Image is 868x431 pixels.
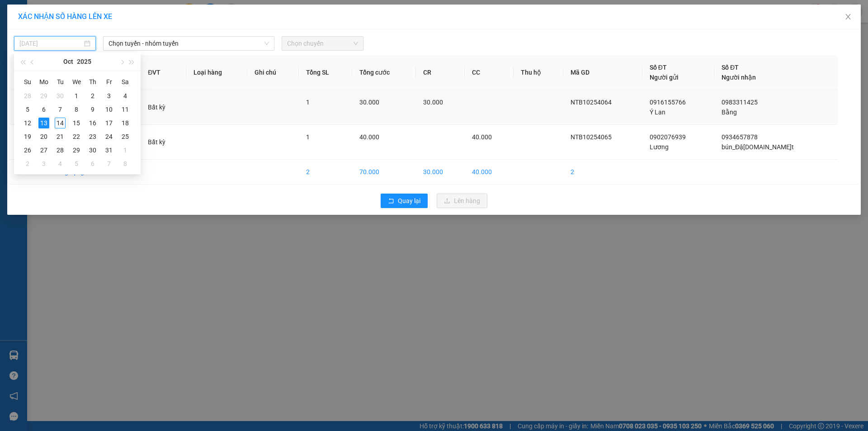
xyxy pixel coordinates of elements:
td: Bất kỳ [141,90,186,125]
td: 2025-10-19 [19,130,36,143]
th: We [68,75,85,89]
span: Quay lại [398,196,420,206]
div: 3 [38,158,49,169]
td: 2025-10-29 [68,143,85,157]
div: 13 [38,118,49,128]
th: CC [465,55,514,90]
td: 2025-10-11 [117,103,133,116]
th: Mo [36,75,52,89]
td: 2025-10-15 [68,116,85,130]
td: 2025-10-18 [117,116,133,130]
th: Thu hộ [514,55,563,90]
td: 2025-11-07 [101,157,117,171]
th: CR [416,55,465,90]
td: 2025-10-21 [52,130,68,143]
div: 27 [38,145,49,156]
span: Ý Lan [650,109,665,116]
div: 28 [22,90,33,101]
span: NTB10254064 [571,99,612,106]
td: 2025-09-28 [19,89,36,103]
td: 2025-11-08 [117,157,133,171]
div: 4 [55,158,66,169]
span: 30.000 [423,99,443,106]
div: 31 [104,145,114,156]
div: 16 [87,118,98,128]
div: 21 [55,131,66,142]
span: 40.000 [472,133,492,141]
div: 22 [71,131,82,142]
th: Mã GD [563,55,642,90]
td: 2 [563,160,642,185]
div: 12 [22,118,33,128]
div: 6 [38,104,49,115]
td: 2 [299,160,352,185]
td: 2025-10-20 [36,130,52,143]
th: Tổng cước [352,55,416,90]
td: 2025-10-30 [85,143,101,157]
td: 2025-10-08 [68,103,85,116]
span: Số ĐT [650,64,667,71]
td: 2025-10-25 [117,130,133,143]
td: 2025-10-12 [19,116,36,130]
span: Người nhận [722,74,756,81]
span: NTB10254065 [571,133,612,141]
td: 2025-11-02 [19,157,36,171]
button: uploadLên hàng [437,194,487,208]
td: 2025-11-03 [36,157,52,171]
div: 5 [22,104,33,115]
div: 29 [38,90,49,101]
span: 0916155766 [650,99,686,106]
th: Loại hàng [186,55,247,90]
td: 2025-10-23 [85,130,101,143]
td: 2025-10-17 [101,116,117,130]
div: 17 [104,118,114,128]
div: 18 [120,118,131,128]
td: 1 [9,90,47,125]
td: 2025-10-16 [85,116,101,130]
div: 25 [120,131,131,142]
span: Chọn chuyến [287,37,358,50]
td: 2025-10-28 [52,143,68,157]
div: 15 [71,118,82,128]
span: Người gửi [650,74,679,81]
td: 2025-10-22 [68,130,85,143]
td: 2025-11-01 [117,143,133,157]
div: 10 [104,104,114,115]
span: down [264,41,269,46]
th: Sa [117,75,133,89]
td: 2025-09-30 [52,89,68,103]
th: Fr [101,75,117,89]
td: 2025-10-27 [36,143,52,157]
span: bún_Đậ[DOMAIN_NAME]̣t [722,143,794,151]
button: Close [835,5,861,30]
span: 30.000 [359,99,379,106]
div: 7 [104,158,114,169]
span: 1 [306,99,310,106]
span: 1 [306,133,310,141]
span: 40.000 [359,133,379,141]
td: 2025-10-01 [68,89,85,103]
td: 2025-10-31 [101,143,117,157]
td: Bất kỳ [141,125,186,160]
div: 30 [55,90,66,101]
div: 24 [104,131,114,142]
div: 1 [71,90,82,101]
td: 2025-10-13 [36,116,52,130]
span: Lương [650,143,669,151]
td: 2025-10-24 [101,130,117,143]
span: close [844,13,852,20]
td: 2025-10-09 [85,103,101,116]
span: Số ĐT [722,64,739,71]
td: 70.000 [352,160,416,185]
div: 28 [55,145,66,156]
td: 2025-10-26 [19,143,36,157]
th: Ghi chú [247,55,299,90]
button: rollbackQuay lại [381,194,428,208]
td: 40.000 [465,160,514,185]
td: 2025-10-05 [19,103,36,116]
input: 13/10/2025 [19,38,82,48]
th: ĐVT [141,55,186,90]
div: 9 [87,104,98,115]
div: 30 [87,145,98,156]
td: 2025-10-14 [52,116,68,130]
